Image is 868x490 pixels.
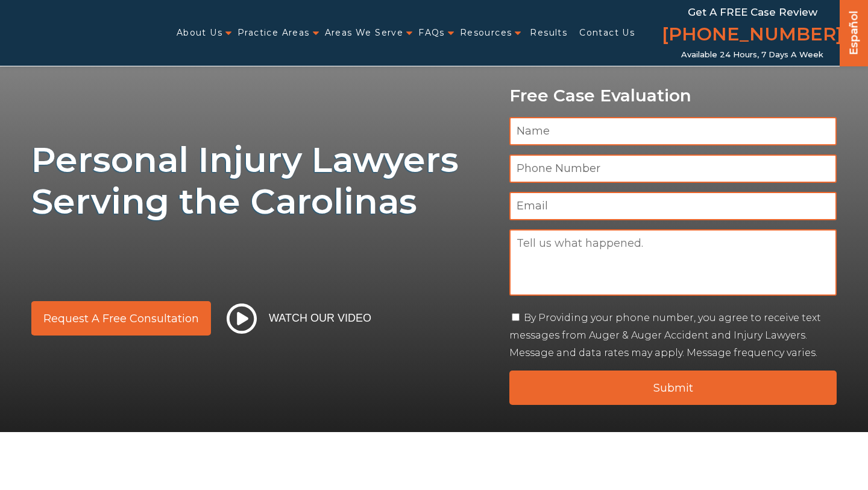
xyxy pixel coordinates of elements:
img: Auger & Auger Accident and Injury Lawyers Logo [7,22,149,43]
span: Get a FREE Case Review [688,6,817,18]
h1: Personal Injury Lawyers Serving the Carolinas [31,139,495,222]
input: Email [509,192,837,220]
span: Request a Free Consultation [43,313,199,324]
img: sub text [31,228,385,274]
button: Watch Our Video [223,303,375,334]
a: Results [530,21,567,45]
input: Name [509,117,837,145]
span: Available 24 Hours, 7 Days a Week [681,50,823,60]
label: By Providing your phone number, you agree to receive text messages from Auger & Auger Accident an... [509,312,821,358]
a: Resources [460,21,512,45]
input: Submit [509,371,837,405]
a: [PHONE_NUMBER] [662,21,843,50]
input: Phone Number [509,154,837,183]
a: Contact Us [579,21,635,45]
a: FAQs [418,21,445,45]
p: Free Case Evaluation [509,86,837,105]
a: Practice Areas [237,21,310,45]
a: Request a Free Consultation [31,301,211,336]
a: About Us [177,21,222,45]
a: Areas We Serve [325,21,404,45]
